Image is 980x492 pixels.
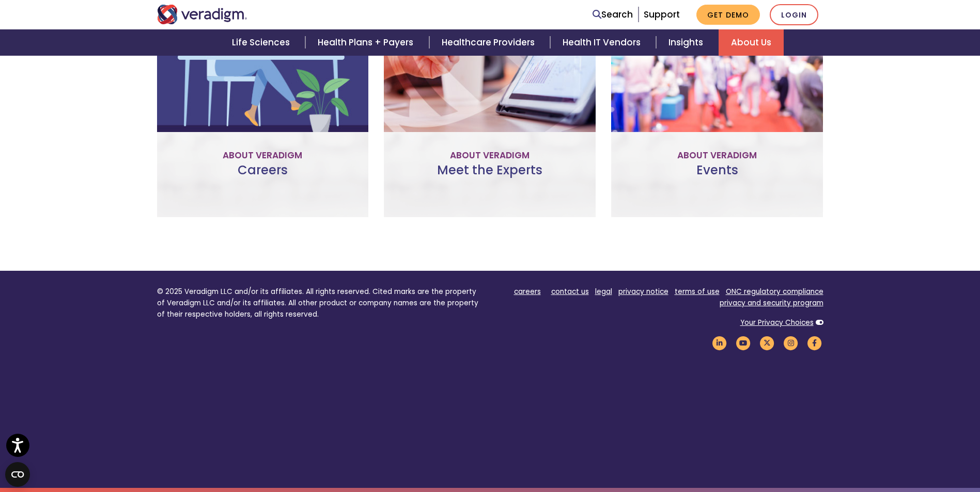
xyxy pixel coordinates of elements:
a: Login [770,4,818,25]
button: Open CMP widget [5,462,30,487]
p: About Veradigm [165,149,361,162]
a: contact us [551,287,589,297]
a: privacy notice [618,287,668,297]
a: Veradigm LinkedIn Link [711,338,728,348]
p: About Veradigm [619,149,815,162]
a: Veradigm Instagram Link [782,338,800,348]
a: About Us [719,29,784,56]
a: legal [595,287,612,297]
a: Health IT Vendors [550,29,656,56]
h3: Careers [165,163,361,193]
a: Veradigm YouTube Link [735,338,752,348]
h3: Events [619,163,815,193]
p: About Veradigm [392,149,587,162]
h3: Meet the Experts [392,163,587,193]
a: Life Sciences [220,29,305,56]
a: Support [644,8,680,21]
a: Health Plans + Payers [305,29,429,56]
a: terms of use [675,287,720,297]
a: Get Demo [696,5,760,25]
a: privacy and security program [720,298,823,308]
a: careers [514,287,541,297]
a: ONC regulatory compliance [726,287,823,297]
a: Veradigm Twitter Link [758,338,776,348]
img: Veradigm logo [157,5,247,24]
a: Your Privacy Choices [740,318,814,327]
a: Search [593,8,633,22]
p: © 2025 Veradigm LLC and/or its affiliates. All rights reserved. Cited marks are the property of V... [157,286,483,320]
a: Healthcare Providers [429,29,550,56]
a: Veradigm Facebook Link [806,338,823,348]
a: Insights [656,29,719,56]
